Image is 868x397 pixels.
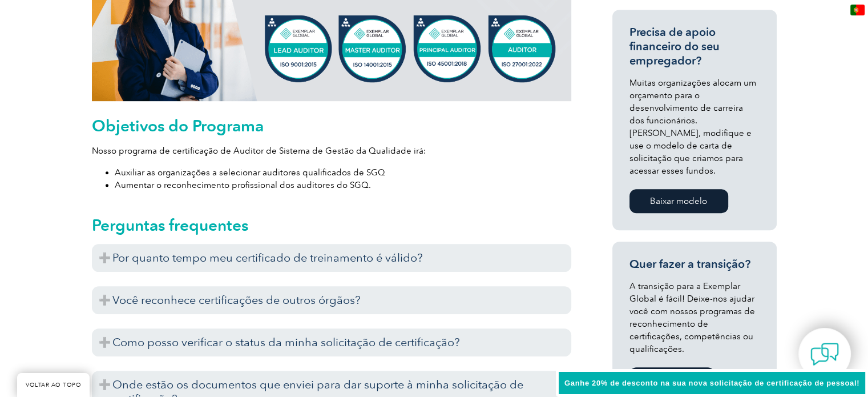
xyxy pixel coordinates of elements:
[629,367,714,391] a: Saber mais
[92,116,264,135] font: Objetivos do Programa
[112,293,361,307] font: Você reconhece certificações de outros órgãos?
[650,196,707,206] font: Baixar modelo
[850,5,865,15] img: pt
[629,281,755,354] font: A transição para a Exemplar Global é fácil! Deixe-nos ajudar você com nossos programas de reconhe...
[17,373,90,397] a: VOLTAR AO TOPO
[92,215,248,235] font: Perguntas frequentes
[112,335,460,349] font: Como posso verificar o status da minha solicitação de certificação?
[112,251,423,264] font: Por quanto tempo meu certificado de treinamento é válido?
[629,78,756,176] font: Muitas organizações alocam um orçamento para o desenvolvimento de carreira dos funcionários. [PER...
[26,382,81,388] font: VOLTAR AO TOPO
[564,379,859,387] font: Ganhe 20% de desconto na sua nova solicitação de certificação de pessoal!
[629,189,728,213] a: Baixar modelo
[810,340,839,368] img: contact-chat.png
[92,146,426,156] font: Nosso programa de certificação de Auditor de Sistema de Gestão da Qualidade irá:
[629,25,720,67] font: Precisa de apoio financeiro do seu empregador?
[629,257,750,271] font: Quer fazer a transição?
[115,180,371,190] font: Aumentar o reconhecimento profissional dos auditores do SGQ.
[115,167,385,178] font: Auxiliar as organizações a selecionar auditores qualificados de SGQ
